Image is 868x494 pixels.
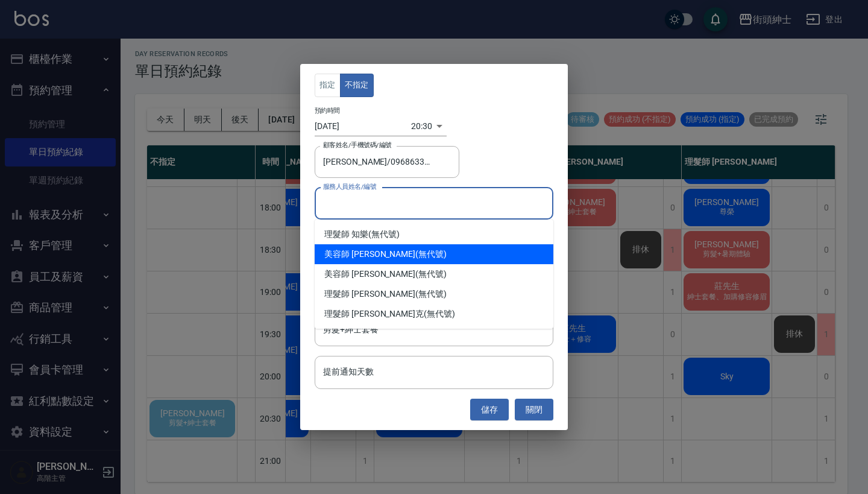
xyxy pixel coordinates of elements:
[315,244,553,264] div: (無代號)
[323,182,376,191] label: 服務人員姓名/編號
[324,268,415,280] span: 美容師 [PERSON_NAME]
[315,74,341,97] button: 指定
[515,399,553,421] button: 關閉
[470,399,509,421] button: 儲存
[315,264,553,284] div: (無代號)
[324,248,415,261] span: 美容師 [PERSON_NAME]
[315,304,553,324] div: (無代號)
[324,228,368,241] span: 理髮師 知樂
[315,106,340,115] label: 預約時間
[324,308,424,320] span: 理髮師 [PERSON_NAME]克
[315,284,553,304] div: (無代號)
[315,224,553,244] div: (無代號)
[315,116,411,136] input: Choose date, selected date is 2025-09-20
[340,74,374,97] button: 不指定
[411,116,432,136] div: 20:30
[324,288,415,300] span: 理髮師 [PERSON_NAME]
[323,141,392,150] label: 顧客姓名/手機號碼/編號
